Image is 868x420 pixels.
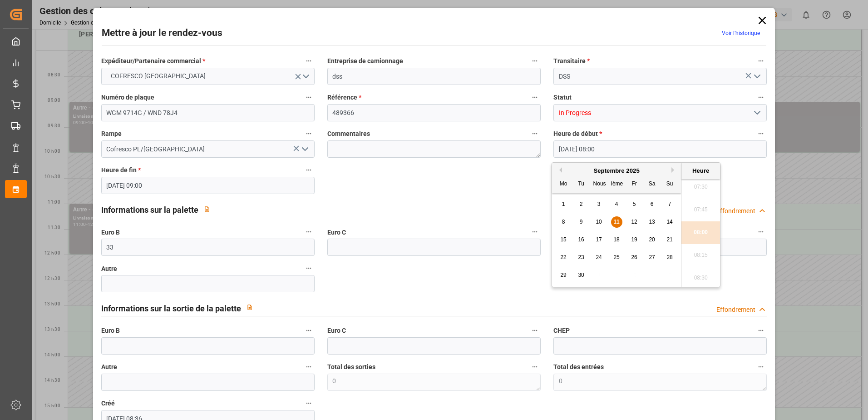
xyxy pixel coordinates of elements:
[560,236,566,243] span: 15
[529,55,541,67] button: Entreprise de camionnage
[593,199,605,210] div: Choisissez Mercredi 3 septembre 2025
[303,361,315,373] button: Autre
[529,91,541,103] button: Référence *
[529,128,541,140] button: Commentaires
[101,229,120,236] font: Euro B
[596,254,602,260] span: 24
[557,167,562,173] button: Mois précédent
[101,57,201,65] font: Expéditeur/Partenaire commercial
[631,254,637,260] span: 26
[578,254,584,260] span: 23
[593,234,605,245] div: Choisissez le mercredi 17 septembre 2025
[631,219,637,225] span: 12
[611,179,622,190] div: Ième
[631,236,637,243] span: 19
[580,219,583,225] span: 9
[576,199,587,210] div: Choisissez Mardi 2 septembre 2025
[562,201,565,207] span: 1
[664,199,676,210] div: Choisissez le dimanche 7 septembre 2025
[666,236,672,243] span: 21
[722,30,760,36] a: Voir l’historique
[553,374,767,391] textarea: 0
[553,327,570,334] font: CHEP
[553,140,767,158] input: JJ-MM-AAAA HH :MM
[576,216,587,228] div: Choisissez le mardi 9 septembre 2025
[596,236,602,243] span: 17
[613,219,619,225] span: 11
[578,236,584,243] span: 16
[529,325,541,336] button: Euro C
[558,179,569,190] div: Mo
[646,199,658,210] div: Choisissez le samedi 6 septembre 2025
[716,305,755,315] div: Effondrement
[101,400,115,407] font: Créé
[327,327,346,334] font: Euro C
[529,226,541,238] button: Euro C
[633,201,636,207] span: 5
[101,94,154,101] font: Numéro de plaque
[558,270,569,281] div: Choisissez le lundi 29 septembre 2025
[646,179,658,190] div: Sa
[303,128,315,140] button: Rampe
[646,234,658,245] div: Choisissez le samedi 20 septembre 2025
[716,206,755,216] div: Effondrement
[649,254,655,260] span: 27
[596,219,602,225] span: 10
[327,374,541,391] textarea: 0
[613,236,619,243] span: 18
[597,201,601,207] span: 3
[755,128,767,140] button: Heure de début *
[558,234,569,245] div: Choisissez le lundi 15 septembre 2025
[755,91,767,103] button: Statut
[327,57,403,65] font: Entreprise de camionnage
[106,71,210,81] span: COFRESCO [GEOGRAPHIC_DATA]
[558,199,569,210] div: Choisissez le lundi 1er septembre 2025
[629,234,640,245] div: Choisissez le vendredi 19 septembre 2025
[593,252,605,263] div: Choisissez Mercredi 24 septembre 2025
[558,216,569,228] div: Choisissez le lundi 8 septembre 2025
[553,130,598,137] font: Heure de début
[664,234,676,245] div: Choisissez le dimanche 21 septembre 2025
[303,164,315,176] button: Heure de fin *
[611,199,622,210] div: Choisissez le jeudi 4 septembre 2025
[666,219,672,225] span: 14
[651,201,654,207] span: 6
[755,325,767,336] button: CHEP
[649,236,655,243] span: 20
[664,179,676,190] div: Su
[303,226,315,238] button: Euro B
[755,361,767,373] button: Total des entrées
[684,166,718,175] div: Heure
[101,140,315,158] input: Type à rechercher/sélectionner
[664,216,676,228] div: Choisissez le dimanche 14 septembre 2025
[560,254,566,260] span: 22
[101,204,198,216] h2: Informations sur la palette
[755,55,767,67] button: Transitaire *
[629,216,640,228] div: Choisissez le vendredi 12 septembre 2025
[664,252,676,263] div: Choisissez Dimanche 28 septembre 2025
[629,199,640,210] div: Choisissez le vendredi 5 septembre 2025
[101,302,241,315] h2: Informations sur la sortie de la palette
[303,397,315,409] button: Créé
[101,177,315,194] input: JJ-MM-AAAA HH :MM
[615,201,618,207] span: 4
[101,265,117,272] font: Autre
[327,130,370,137] font: Commentaires
[576,179,587,190] div: Tu
[593,179,605,190] div: Nous
[327,229,346,236] font: Euro C
[102,26,222,40] h2: Mettre à jour le rendez-vous
[101,166,137,174] font: Heure de fin
[552,166,681,175] div: Septembre 2025
[327,94,357,101] font: Référence
[101,363,117,370] font: Autre
[671,167,677,173] button: Prochain
[611,234,622,245] div: Choisissez Jeudi 18 septembre 2025
[101,327,120,334] font: Euro B
[555,195,679,284] div: Mois 2025-09
[553,104,767,121] input: Type à rechercher/sélectionner
[327,363,375,370] font: Total des sorties
[666,254,672,260] span: 28
[629,252,640,263] div: Choisissez le vendredi 26 septembre 2025
[101,68,315,85] button: Ouvrir le menu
